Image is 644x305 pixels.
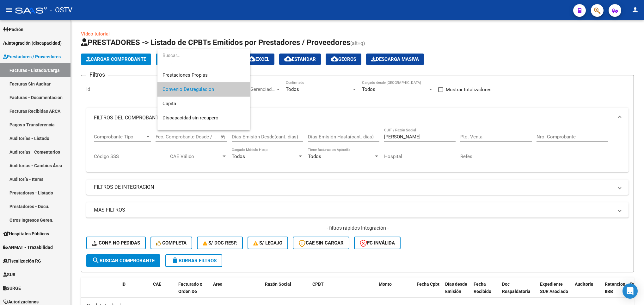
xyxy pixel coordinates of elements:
[163,129,220,135] span: Hospitales Plataforma SSS
[163,115,218,121] span: Discapacidad sin recupero
[623,283,638,299] div: Open Intercom Messenger
[163,101,176,106] span: Capita
[163,86,214,92] span: Convenio Desregulacion
[163,72,208,78] span: Prestaciones Propias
